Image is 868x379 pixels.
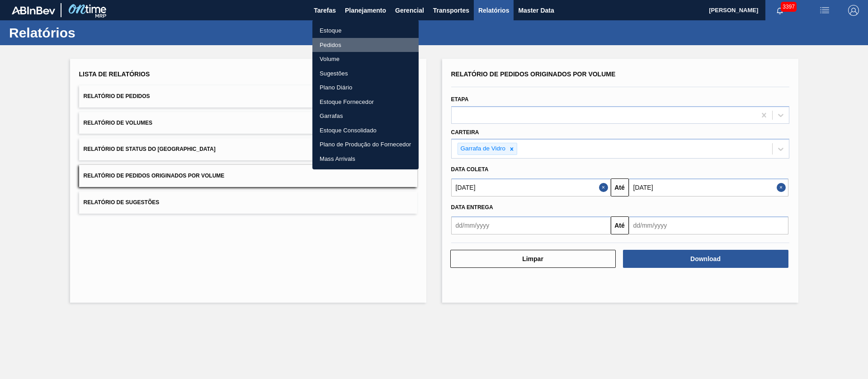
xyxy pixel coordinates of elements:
a: Mass Arrivals [312,152,419,166]
a: Volume [312,52,419,66]
a: Estoque Fornecedor [312,95,419,109]
a: Plano Diário [312,80,419,95]
a: Pedidos [312,38,419,52]
a: Plano de Produção do Fornecedor [312,137,419,152]
a: Estoque [312,23,419,38]
a: Garrafas [312,109,419,123]
a: Sugestões [312,66,419,81]
a: Estoque Consolidado [312,123,419,138]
